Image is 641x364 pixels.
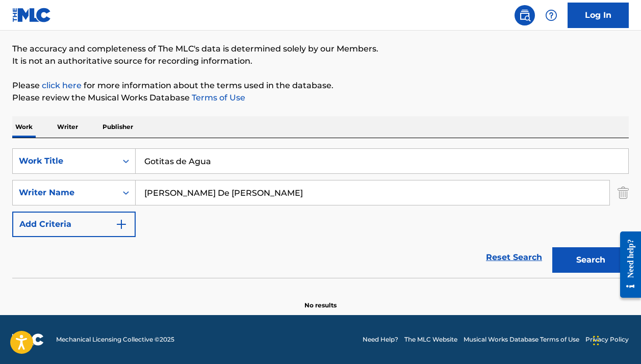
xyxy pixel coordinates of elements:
img: 9d2ae6d4665cec9f34b9.svg [115,218,127,230]
span: Mechanical Licensing Collective © 2025 [56,335,174,344]
a: Reset Search [481,246,547,269]
img: help [545,9,557,21]
p: Publisher [99,116,136,138]
div: Writer Name [19,187,111,199]
a: click here [42,81,82,90]
form: Search Form [12,148,629,278]
a: Public Search [515,5,535,25]
p: Please for more information about the terms used in the database. [12,80,629,92]
a: The MLC Website [404,335,457,344]
p: The accuracy and completeness of The MLC's data is determined solely by our Members. [12,43,629,55]
a: Need Help? [363,335,398,344]
div: Help [541,5,561,25]
button: Add Criteria [12,212,136,237]
img: logo [12,333,44,346]
img: MLC Logo [12,8,52,22]
p: Writer [54,116,81,138]
img: Delete Criterion [618,180,629,205]
iframe: Chat Widget [590,315,641,364]
p: It is not an authoritative source for recording information. [12,55,629,67]
a: Privacy Policy [585,335,629,344]
a: Log In [568,3,629,28]
a: Musical Works Database Terms of Use [464,335,579,344]
p: Work [12,116,36,138]
img: search [519,9,531,21]
a: Terms of Use [190,93,245,102]
button: Search [552,247,629,273]
p: Please review the Musical Works Database [12,92,629,104]
p: No results [304,289,337,310]
div: Drag [593,325,599,356]
iframe: Resource Center [612,221,641,308]
div: Work Title [19,155,111,167]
